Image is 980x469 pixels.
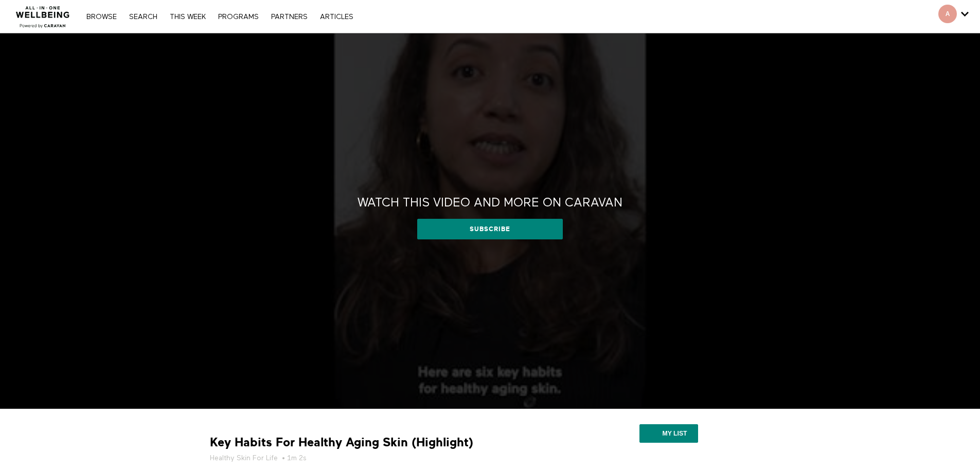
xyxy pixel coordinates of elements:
[210,435,473,450] strong: Key Habits For Healthy Aging Skin (Highlight)
[358,195,622,211] h2: Watch this video and more on CARAVAN
[124,13,163,21] a: Search
[165,13,211,21] a: THIS WEEK
[417,219,563,239] a: Subscribe
[81,13,122,21] a: Browse
[315,13,359,21] a: ARTICLES
[639,424,698,443] button: My list
[210,453,278,463] a: Healthy Skin For Life
[266,13,313,21] a: PARTNERS
[81,11,358,22] nav: Primary
[213,13,264,21] a: PROGRAMS
[210,453,555,463] h5: • 1m 2s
